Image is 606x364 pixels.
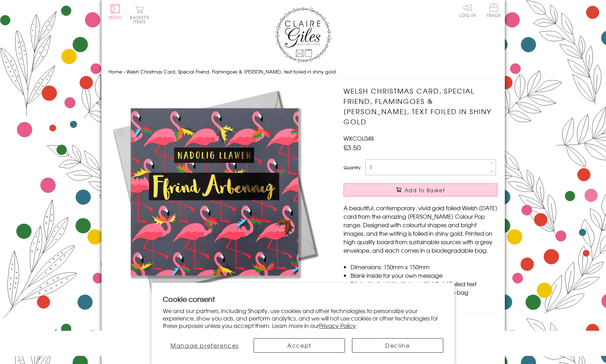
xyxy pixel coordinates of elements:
[344,142,361,152] span: £3.50
[351,280,497,288] li: Printed in the U.K with beautiful Gold Foiled text
[352,338,443,353] button: Decline
[133,14,149,25] span: 0 items
[405,187,445,194] span: Add to Basket
[344,164,360,171] label: Quantity
[344,183,497,196] button: Add to Basket
[344,134,374,142] span: WXCOL048
[163,307,443,329] p: We and our partners, including Shopify, use cookies and other technologies to personalize your ex...
[109,86,321,298] img: Welsh Christmas Card, Special Friend, Flamingoes & Holly, text foiled in shiny gold
[171,341,239,350] span: Manage preferences
[123,68,125,75] span: ›
[130,6,149,24] button: Basket0 items
[109,14,122,20] span: Menu
[126,68,336,75] span: Welsh Christmas Card, Special Friend, Flamingoes & [PERSON_NAME], text foiled in shiny gold
[254,338,345,353] button: Accept
[486,4,501,17] span: Trade
[109,5,122,19] button: Menu
[344,204,497,254] p: A beautiful, contemporary, vivid gold foiled Welsh [DATE] card from the amazing [PERSON_NAME] Col...
[163,338,247,353] button: Manage preferences
[275,7,331,63] img: Claire Giles Greetings Cards
[109,68,122,75] a: Home
[163,294,443,304] h2: Cookie consent
[351,271,497,280] li: Blank inside for your own message
[109,65,498,79] nav: breadcrumbs
[344,86,497,127] h1: Welsh Christmas Card, Special Friend, Flamingoes & [PERSON_NAME], text foiled in shiny gold
[319,321,356,330] a: Privacy Policy
[459,4,476,17] a: Log In
[351,263,497,271] li: Dimensions: 150mm x 150mm
[486,4,501,19] a: Trade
